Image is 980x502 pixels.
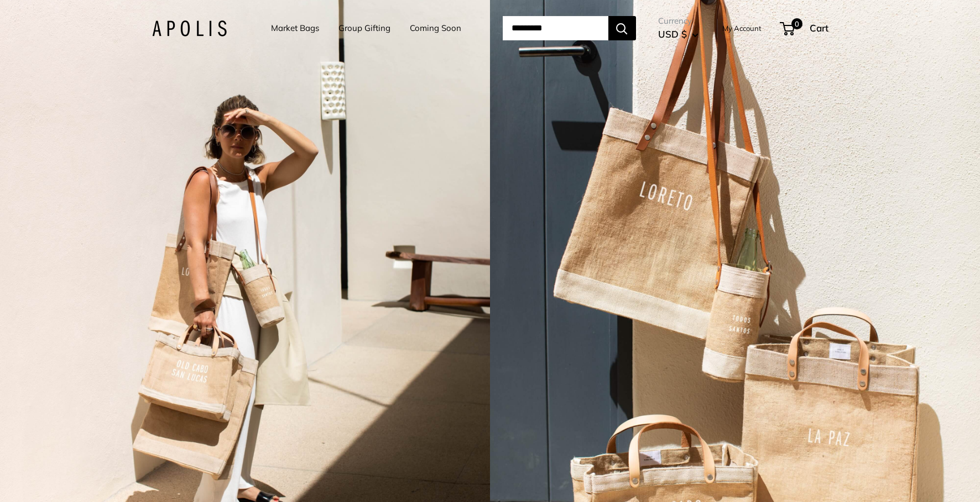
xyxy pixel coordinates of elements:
a: 0 Cart [781,19,828,37]
a: Market Bags [271,20,319,36]
input: Search... [503,16,608,40]
span: Cart [810,22,828,34]
button: USD $ [658,25,698,43]
span: Currency [658,13,698,29]
a: My Account [722,22,762,35]
a: Group Gifting [338,20,390,36]
span: 0 [791,18,802,29]
span: USD $ [658,28,687,40]
a: Coming Soon [410,20,461,36]
button: Search [608,16,636,40]
img: Apolis [152,20,227,36]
